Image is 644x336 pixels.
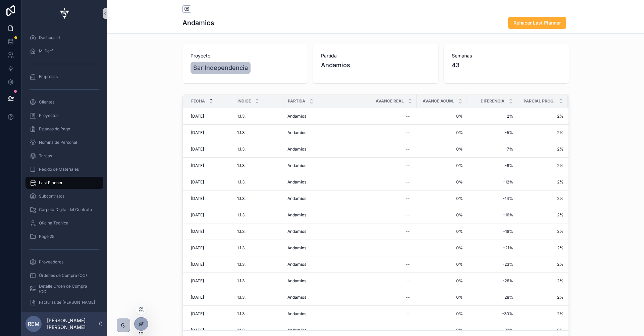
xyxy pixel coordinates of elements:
button: Rehacer Last Planner [508,17,566,29]
span: 1.1.3. [237,245,246,251]
a: -- [370,127,413,138]
a: Empresas [25,71,103,83]
span: -28% [471,295,513,300]
a: -23% [471,262,513,267]
div: -- [406,328,410,333]
span: 0% [421,130,463,135]
a: -- [370,193,413,204]
span: [DATE] [191,262,204,267]
span: 2% [521,245,563,251]
a: 1.1.3. [237,245,279,251]
span: -12% [471,179,513,185]
span: 2% [521,179,563,185]
div: -- [406,196,410,201]
span: -7% [471,146,513,152]
span: 2% [521,295,563,300]
a: 1.1.3. [237,179,279,185]
span: 1.1.3. [237,163,246,168]
span: Andamios [287,114,306,119]
a: -- [370,210,413,220]
span: Fecha [191,98,205,104]
span: 5% [568,130,610,135]
a: 9% [568,163,610,168]
a: 0% [421,311,463,317]
span: 0% [421,146,463,152]
img: App logo [56,8,72,19]
span: [DATE] [191,311,204,317]
div: -- [406,229,410,234]
a: Andamios [287,245,362,251]
a: 2% [568,114,610,119]
a: -16% [471,212,513,218]
a: 0% [421,163,463,168]
a: 0% [421,295,463,300]
a: 26% [568,278,610,284]
a: [DATE] [191,278,229,284]
a: 30% [568,311,610,317]
a: Andamios [287,163,362,168]
a: 28% [568,295,610,300]
a: Andamios [287,311,362,317]
span: 0% [421,114,463,119]
span: 19% [568,229,610,234]
a: -26% [471,278,513,284]
span: 2% [521,114,563,119]
div: -- [406,262,410,267]
a: Last Planner [25,177,103,189]
a: 1.1.3. [237,295,279,300]
a: Andamios [287,229,362,234]
a: Órdenes de Compra (OC) [25,269,103,282]
a: Andamios [287,295,362,300]
span: Andamios [287,278,306,284]
span: 7% [568,146,610,152]
span: Parcial Prog. [524,98,555,104]
a: Andamios [287,328,362,333]
span: -5% [471,130,513,135]
span: REM [28,320,40,328]
a: 1.1.3. [237,229,279,234]
span: [DATE] [191,212,204,218]
a: -- [370,276,413,286]
span: 1.1.3. [237,262,246,267]
a: -- [370,308,413,319]
a: [DATE] [191,212,229,218]
div: -- [406,146,410,152]
span: Andamios [287,311,306,317]
a: 0% [421,179,463,185]
a: 0% [421,328,463,333]
a: Tareas [25,150,103,162]
a: 14% [568,196,610,201]
a: -14% [471,196,513,201]
span: [DATE] [191,146,204,152]
span: 0% [421,262,463,267]
p: [PERSON_NAME] [PERSON_NAME] [47,317,98,331]
div: -- [406,278,410,284]
a: 2% [521,278,563,284]
a: 1.1.3. [237,212,279,218]
span: -2% [471,114,513,119]
span: [DATE] [191,328,204,333]
a: [DATE] [191,179,229,185]
div: -- [406,130,410,135]
a: 2% [521,212,563,218]
a: 16% [568,212,610,218]
span: Andamios [287,179,306,185]
span: Avance Acum. [423,98,454,104]
span: 1.1.3. [237,114,246,119]
div: -- [406,114,410,119]
a: [DATE] [191,163,229,168]
a: -21% [471,245,513,251]
span: Andamios [287,212,306,218]
span: 1.1.3. [237,328,246,333]
span: Andamios [287,163,306,168]
span: Page 25 [39,234,54,239]
span: [DATE] [191,130,204,135]
span: 2% [521,229,563,234]
span: Andamios [287,328,306,333]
